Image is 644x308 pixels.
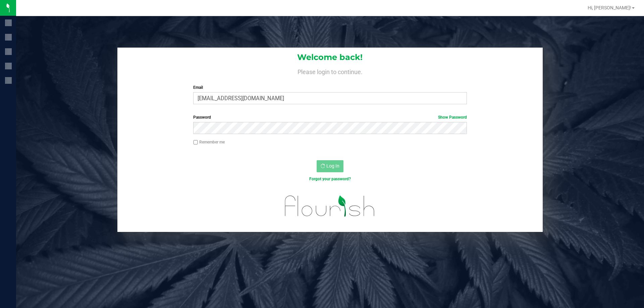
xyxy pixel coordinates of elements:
[309,177,351,181] a: Forgot your password?
[193,140,198,145] input: Remember me
[317,160,343,172] button: Log In
[117,53,543,62] h1: Welcome back!
[193,139,225,145] label: Remember me
[438,115,467,120] a: Show Password
[326,163,339,169] span: Log In
[193,84,467,90] label: Email
[588,5,631,10] span: Hi, [PERSON_NAME]!
[277,189,383,223] img: flourish_logo.svg
[7,254,27,274] iframe: Resource center
[117,67,543,75] h4: Please login to continue.
[193,115,211,120] span: Password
